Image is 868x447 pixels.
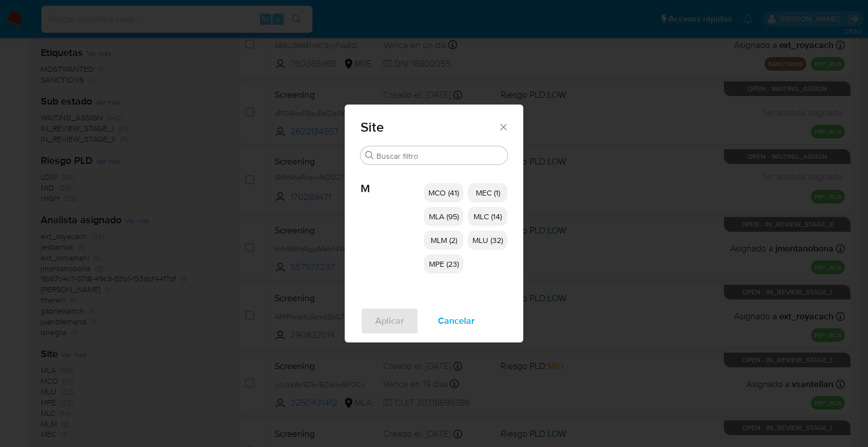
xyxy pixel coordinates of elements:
[468,183,507,202] div: MEC (1)
[468,207,507,226] div: MLC (14)
[365,151,374,160] button: Buscar
[472,235,503,246] span: MLU (32)
[429,258,459,270] span: MPE (23)
[423,307,489,335] button: Cancelar
[474,211,502,222] span: MLC (14)
[424,207,463,226] div: MLA (95)
[424,231,463,250] div: MLM (2)
[361,120,498,134] span: Site
[438,309,475,333] span: Cancelar
[498,121,508,132] button: Cerrar
[429,211,459,222] span: MLA (95)
[424,254,463,274] div: MPE (23)
[468,231,507,250] div: MLU (32)
[428,187,459,198] span: MCO (41)
[431,235,457,246] span: MLM (2)
[376,151,503,161] input: Buscar filtro
[361,165,424,196] span: M
[476,187,500,198] span: MEC (1)
[424,183,463,202] div: MCO (41)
